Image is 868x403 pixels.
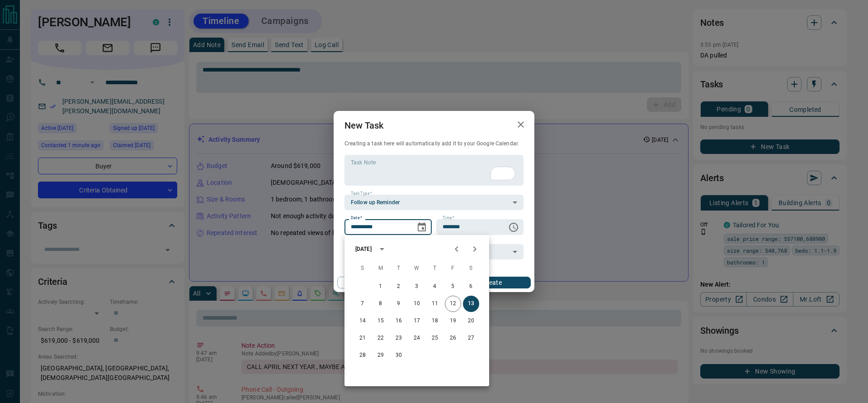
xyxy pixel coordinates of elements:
textarea: To enrich screen reader interactions, please activate Accessibility in Grammarly extension settings [351,159,517,182]
button: 4 [427,278,443,295]
button: 10 [409,296,425,312]
button: 9 [391,296,407,312]
button: 6 [463,278,479,295]
button: Create [453,277,531,288]
span: Tuesday [391,259,407,278]
button: 13 [463,296,479,312]
button: Choose time, selected time is 6:00 AM [505,218,523,236]
button: Next month [466,240,484,258]
button: 28 [354,347,371,364]
button: 24 [409,330,425,346]
p: Creating a task here will automatically add it to your Google Calendar. [344,140,524,148]
button: 20 [463,313,479,329]
label: Date [351,215,362,221]
button: calendar view is open, switch to year view [374,241,390,257]
button: 30 [391,347,407,364]
button: 29 [373,347,389,364]
label: Time [443,215,454,221]
span: Saturday [463,259,479,278]
div: Follow up Reminder [344,195,524,210]
button: 8 [373,296,389,312]
button: 23 [391,330,407,346]
button: 3 [409,278,425,295]
button: 5 [445,278,461,295]
button: 25 [427,330,443,346]
div: [DATE] [355,245,372,253]
button: 2 [391,278,407,295]
span: Thursday [427,259,443,278]
button: 26 [445,330,461,346]
label: Task Type [351,191,372,197]
span: Sunday [354,259,371,278]
button: 1 [373,278,389,295]
button: 18 [427,313,443,329]
span: Monday [373,259,389,278]
button: Choose date, selected date is Sep 13, 2025 [413,218,431,236]
h2: New Task [334,111,394,140]
button: Cancel [337,277,415,288]
button: 14 [354,313,371,329]
button: Previous month [448,240,466,258]
button: 11 [427,296,443,312]
button: 16 [391,313,407,329]
button: 27 [463,330,479,346]
button: 12 [445,296,461,312]
button: 17 [409,313,425,329]
button: 7 [354,296,371,312]
span: Friday [445,259,461,278]
button: 22 [373,330,389,346]
button: 15 [373,313,389,329]
button: 21 [354,330,371,346]
span: Wednesday [409,259,425,278]
button: 19 [445,313,461,329]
